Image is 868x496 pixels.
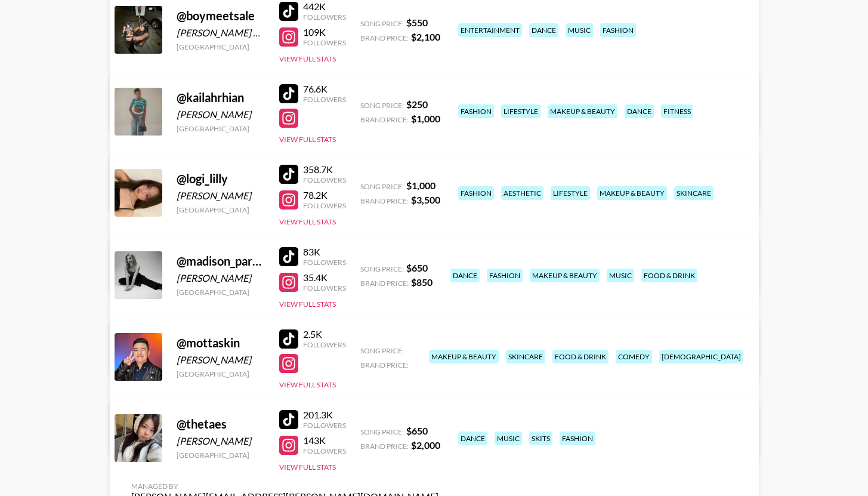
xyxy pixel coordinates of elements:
[360,346,404,355] span: Song Price:
[303,284,346,292] div: Followers
[411,113,440,124] strong: $ 1,000
[458,432,487,445] div: dance
[674,186,713,200] div: skincare
[458,104,494,118] div: fashion
[303,83,346,95] div: 76.6K
[551,186,590,200] div: lifestyle
[360,101,404,110] span: Song Price:
[530,269,600,282] div: makeup & beauty
[607,269,634,282] div: music
[406,17,428,28] strong: $ 550
[303,95,346,104] div: Followers
[450,269,480,282] div: dance
[177,451,265,460] div: [GEOGRAPHIC_DATA]
[279,300,336,309] button: View Full Stats
[487,269,523,282] div: fashion
[303,446,346,455] div: Followers
[411,194,440,205] strong: $ 3,500
[303,175,346,184] div: Followers
[406,262,428,273] strong: $ 650
[616,350,652,363] div: comedy
[303,26,346,38] div: 109K
[360,264,404,273] span: Song Price:
[303,435,346,446] div: 143K
[597,186,667,200] div: makeup & beauty
[360,361,409,369] span: Brand Price:
[552,350,608,363] div: food & drink
[506,350,545,363] div: skincare
[548,104,617,118] div: makeup & beauty
[177,190,265,202] div: [PERSON_NAME]
[360,279,409,288] span: Brand Price:
[429,350,499,363] div: makeup & beauty
[303,409,346,421] div: 201.3K
[501,186,543,200] div: aesthetic
[177,288,265,297] div: [GEOGRAPHIC_DATA]
[303,189,346,201] div: 78.2K
[406,180,435,191] strong: $ 1,000
[303,1,346,13] div: 442K
[411,439,440,451] strong: $ 2,000
[641,269,697,282] div: food & drink
[458,23,522,37] div: entertainment
[411,31,440,42] strong: $ 2,100
[177,124,265,133] div: [GEOGRAPHIC_DATA]
[303,272,346,284] div: 35.4K
[661,104,693,118] div: fitness
[303,38,346,47] div: Followers
[279,54,336,63] button: View Full Stats
[406,425,428,436] strong: $ 650
[360,33,409,42] span: Brand Price:
[560,432,595,445] div: fashion
[600,23,636,37] div: fashion
[495,432,522,445] div: music
[303,246,346,258] div: 83K
[177,8,265,23] div: @ boymeetsale
[177,42,265,51] div: [GEOGRAPHIC_DATA]
[501,104,540,118] div: lifestyle
[303,421,346,430] div: Followers
[458,186,494,200] div: fashion
[177,109,265,121] div: [PERSON_NAME]
[303,164,346,175] div: 358.7K
[360,196,409,205] span: Brand Price:
[659,350,743,363] div: [DEMOGRAPHIC_DATA]
[360,427,404,436] span: Song Price:
[177,417,265,432] div: @ thetaes
[529,432,552,445] div: skits
[177,90,265,105] div: @ kailahrhian
[279,217,336,226] button: View Full Stats
[177,254,265,269] div: @ madison_parkinson1
[177,354,265,366] div: [PERSON_NAME]
[566,23,593,37] div: music
[177,205,265,214] div: [GEOGRAPHIC_DATA]
[406,98,428,110] strong: $ 250
[177,335,265,350] div: @ mottaskin
[303,340,346,349] div: Followers
[360,442,409,451] span: Brand Price:
[279,380,336,389] button: View Full Stats
[177,369,265,378] div: [GEOGRAPHIC_DATA]
[177,435,265,447] div: [PERSON_NAME]
[303,258,346,267] div: Followers
[131,482,438,491] div: Managed By
[279,463,336,472] button: View Full Stats
[279,135,336,144] button: View Full Stats
[360,115,409,124] span: Brand Price:
[177,27,265,39] div: [PERSON_NAME] de [PERSON_NAME]
[529,23,558,37] div: dance
[177,272,265,284] div: [PERSON_NAME]
[360,182,404,191] span: Song Price:
[411,276,433,288] strong: $ 850
[177,171,265,186] div: @ logi_lilly
[303,201,346,210] div: Followers
[360,19,404,28] span: Song Price:
[303,328,346,340] div: 2.5K
[303,13,346,21] div: Followers
[625,104,654,118] div: dance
